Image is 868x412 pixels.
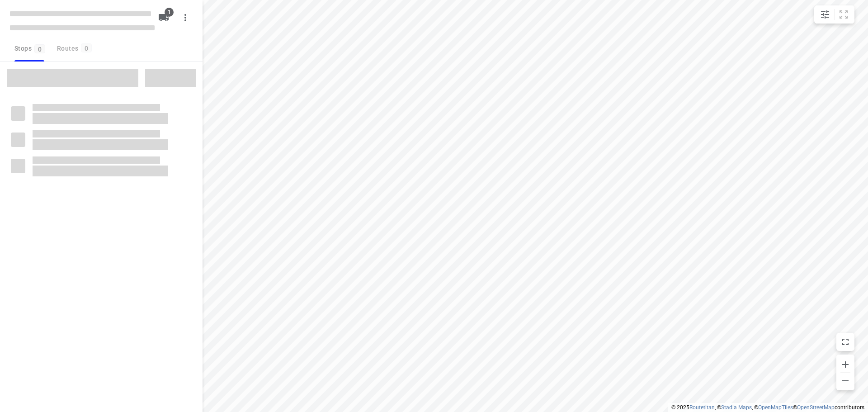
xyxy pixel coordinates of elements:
[814,5,854,24] div: small contained button group
[758,404,793,411] a: OpenMapTiles
[671,404,864,411] li: © 2025 , © , © © contributors
[689,404,715,411] a: Routetitan
[797,404,835,411] a: OpenStreetMap
[721,404,752,411] a: Stadia Maps
[816,5,834,24] button: Map settings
